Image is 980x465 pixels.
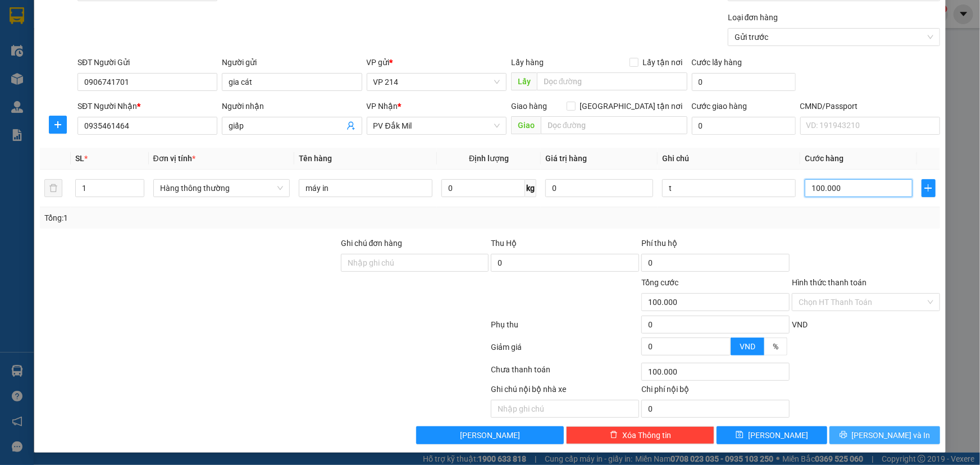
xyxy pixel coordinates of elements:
div: SĐT Người Nhận [78,100,217,112]
div: Tổng: 1 [44,212,379,224]
span: save [736,431,744,440]
span: Lấy hàng [511,58,544,67]
span: Thu Hộ [491,239,517,248]
span: VND [740,342,755,351]
span: Lấy tận nơi [639,56,687,69]
button: deleteXóa Thông tin [566,426,714,444]
input: Dọc đường [537,72,687,90]
span: user-add [347,121,355,130]
div: SĐT Người Gửi [78,56,217,69]
input: Cước lấy hàng [692,73,796,91]
span: [PERSON_NAME] và In [852,429,931,441]
label: Ghi chú đơn hàng [341,239,403,248]
span: delete [610,431,618,440]
span: % [773,342,778,351]
span: Định lượng [469,154,509,163]
div: Phụ thu [490,318,641,338]
span: plus [922,184,935,193]
label: Loại đơn hàng [728,13,778,22]
div: Người nhận [222,100,362,112]
span: Đơn vị tính [153,154,195,163]
span: Lấy [511,72,537,90]
span: Tên hàng [299,154,332,163]
span: Giao [511,116,541,134]
span: printer [840,431,847,440]
span: Cước hàng [805,154,844,163]
div: Chưa thanh toán [490,363,641,383]
span: kg [525,179,536,197]
input: Nhập ghi chú [491,400,639,418]
input: Ghi Chú [662,179,796,197]
div: Chi phí nội bộ [641,383,790,400]
button: [PERSON_NAME] [416,426,564,444]
div: Ghi chú nội bộ nhà xe [491,383,639,400]
button: plus [49,116,67,134]
input: Cước giao hàng [692,117,796,135]
button: save[PERSON_NAME] [717,426,827,444]
span: VP Nhận [367,102,398,111]
span: PV Đắk Mil [373,117,500,134]
span: SL [75,154,84,163]
span: Giá trị hàng [545,154,587,163]
input: Dọc đường [541,116,687,134]
input: Ghi chú đơn hàng [341,254,489,272]
button: printer[PERSON_NAME] và In [829,426,940,444]
input: 0 [545,179,653,197]
div: VP gửi [367,56,507,69]
span: [GEOGRAPHIC_DATA] tận nơi [576,100,687,112]
span: VND [792,320,808,329]
th: Ghi chú [658,148,800,170]
span: Tổng cước [641,278,678,287]
span: Hàng thông thường [160,180,284,197]
button: plus [922,179,936,197]
span: VP 214 [373,74,500,90]
button: delete [44,179,62,197]
label: Hình thức thanh toán [792,278,867,287]
label: Cước giao hàng [692,102,747,111]
span: Gửi trước [735,29,933,45]
input: VD: Bàn, Ghế [299,179,432,197]
div: Phí thu hộ [641,237,790,254]
label: Cước lấy hàng [692,58,742,67]
span: Xóa Thông tin [622,429,671,441]
div: Người gửi [222,56,362,69]
span: [PERSON_NAME] [460,429,520,441]
span: plus [49,120,66,129]
div: CMND/Passport [800,100,940,112]
span: [PERSON_NAME] [748,429,808,441]
div: Giảm giá [490,341,641,361]
span: Giao hàng [511,102,547,111]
